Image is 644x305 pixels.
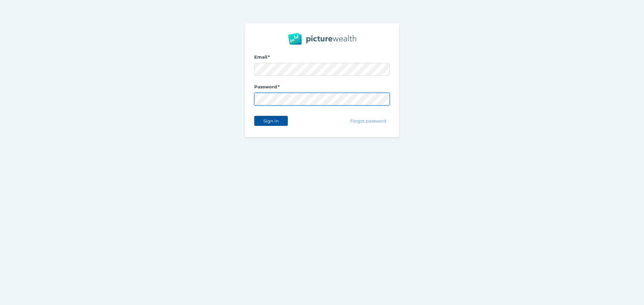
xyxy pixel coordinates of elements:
[260,118,281,124] span: Sign in
[347,118,389,124] span: Forgot password
[254,116,288,126] button: Sign in
[347,116,390,126] button: Forgot password
[288,33,356,45] img: PW
[254,84,390,93] label: Password
[254,54,390,63] label: Email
